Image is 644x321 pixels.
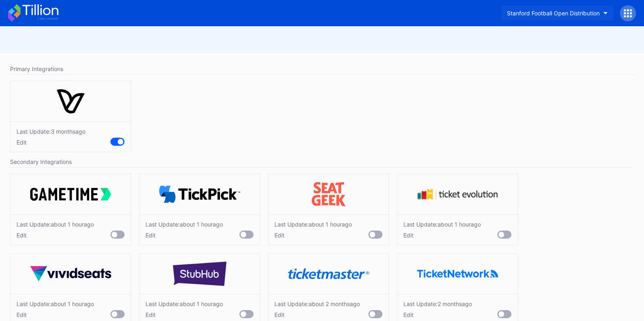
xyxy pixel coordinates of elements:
[17,221,94,228] div: Last Update: about 1 hour ago
[501,6,614,21] button: Stanford Football Open Distribution
[274,300,360,307] div: Last Update: about 2 months ago
[417,189,498,200] img: tevo.svg
[507,10,600,17] div: Stanford Football Open Distribution
[417,270,498,277] img: ticketNetwork.png
[274,232,352,239] div: Edit
[17,232,94,239] div: Edit
[145,300,223,307] div: Last Update: about 1 hour ago
[17,311,94,318] div: Edit
[145,232,223,239] div: Edit
[17,139,85,146] div: Edit
[288,269,369,279] img: ticketmaster.svg
[274,311,360,318] div: Edit
[403,300,472,307] div: Last Update: 2 months ago
[159,262,240,286] img: stubHub.svg
[403,311,472,318] div: Edit
[10,63,634,75] div: Primary Integrations
[17,300,94,307] div: Last Update: about 1 hour ago
[145,221,223,228] div: Last Update: about 1 hour ago
[17,128,85,135] div: Last Update: 3 months ago
[159,186,240,203] img: TickPick_logo.svg
[30,188,111,201] img: gametime.svg
[30,266,111,281] img: vividSeats.svg
[274,221,352,228] div: Last Update: about 1 hour ago
[30,89,111,113] img: vivenu.svg
[145,311,223,318] div: Edit
[403,221,481,228] div: Last Update: about 1 hour ago
[288,182,369,206] img: seatGeek.svg
[403,232,481,239] div: Edit
[10,156,634,168] div: Secondary Integrations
